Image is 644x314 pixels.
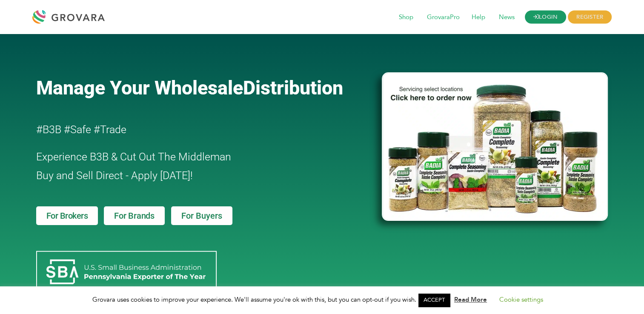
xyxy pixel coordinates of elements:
a: Read More [454,295,487,304]
a: For Brokers [36,206,98,225]
a: For Brands [104,206,165,225]
span: Manage Your Wholesale [36,77,243,99]
span: Buy and Sell Direct - Apply [DATE]! [36,169,193,182]
a: Manage Your WholesaleDistribution [36,77,368,99]
a: LOGIN [525,11,567,24]
a: News [493,13,521,22]
span: Help [466,9,491,26]
span: REGISTER [568,11,612,24]
a: Shop [393,13,419,22]
span: For Brokers [46,211,88,220]
span: GrovaraPro [421,9,466,26]
a: ACCEPT [418,294,450,307]
span: News [493,9,521,26]
a: GrovaraPro [421,13,466,22]
a: Help [466,13,491,22]
a: For Buyers [171,206,232,225]
span: For Brands [114,211,155,220]
span: Experience B3B & Cut Out The Middleman [36,151,231,163]
span: Distribution [243,77,343,99]
span: Grovara uses cookies to improve your experience. We'll assume you're ok with this, but you can op... [92,295,552,304]
h2: #B3B #Safe #Trade [36,120,333,139]
span: Shop [393,9,419,26]
span: For Buyers [181,211,222,220]
a: Cookie settings [499,295,543,304]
